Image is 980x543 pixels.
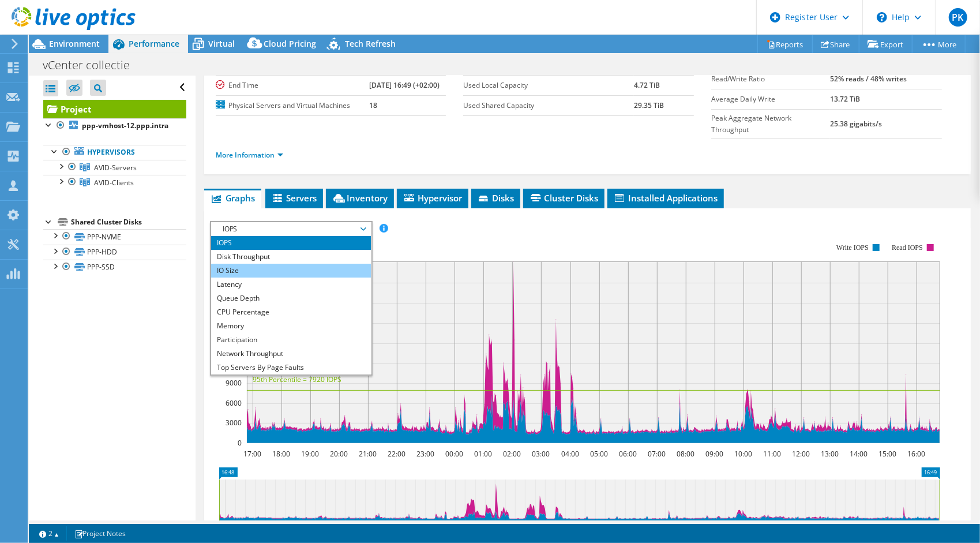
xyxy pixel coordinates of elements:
[369,80,440,90] b: [DATE] 16:49 (+02:00)
[705,449,723,459] text: 09:00
[836,244,869,252] text: Write IOPS
[226,398,242,408] text: 6000
[49,38,100,49] span: Environment
[877,12,887,23] svg: \n
[757,35,813,53] a: Reports
[711,113,830,136] label: Peak Aggregate Network Throughput
[711,93,830,105] label: Average Daily Write
[619,449,637,459] text: 06:00
[792,449,810,459] text: 12:00
[43,175,186,190] a: AVID-Clients
[43,160,186,175] a: AVID-Servers
[648,449,666,459] text: 07:00
[94,163,137,173] span: AVID-Servers
[211,250,371,264] li: Disk Throughput
[211,347,371,361] li: Network Throughput
[211,319,371,333] li: Memory
[129,38,179,49] span: Performance
[878,449,896,459] text: 15:00
[388,449,405,459] text: 22:00
[532,449,550,459] text: 03:00
[463,100,634,111] label: Used Shared Capacity
[830,74,907,84] b: 52% reads / 48% writes
[211,333,371,347] li: Participation
[43,145,186,160] a: Hypervisors
[216,100,369,111] label: Physical Servers and Virtual Machines
[253,375,341,384] text: 95th Percentile = 7920 IOPS
[211,305,371,319] li: CPU Percentage
[211,236,371,250] li: IOPS
[830,94,860,104] b: 13.72 TiB
[907,449,925,459] text: 16:00
[211,264,371,278] li: IO Size
[634,100,664,110] b: 29.35 TiB
[677,449,694,459] text: 08:00
[243,449,261,459] text: 17:00
[66,526,134,541] a: Project Notes
[43,260,186,275] a: PPP-SSD
[503,449,521,459] text: 02:00
[474,449,492,459] text: 01:00
[463,80,634,91] label: Used Local Capacity
[37,59,148,72] h1: vCenter collectie
[821,449,839,459] text: 13:00
[561,449,579,459] text: 04:00
[238,438,242,448] text: 0
[216,150,283,160] a: More Information
[416,449,434,459] text: 23:00
[271,192,317,204] span: Servers
[850,449,868,459] text: 14:00
[226,418,242,428] text: 3000
[94,178,134,188] span: AVID-Clients
[949,8,967,27] span: PK
[445,449,463,459] text: 00:00
[830,119,882,129] b: 25.38 gigabits/s
[330,449,348,459] text: 20:00
[613,192,718,204] span: Installed Applications
[43,229,186,244] a: PPP-NVME
[216,80,369,91] label: End Time
[812,35,859,53] a: Share
[763,449,781,459] text: 11:00
[211,361,371,375] li: Top Servers By Page Faults
[208,38,235,49] span: Virtual
[31,526,67,541] a: 2
[217,222,365,236] span: IOPS
[332,192,388,204] span: Inventory
[359,449,377,459] text: 21:00
[403,192,463,204] span: Hypervisor
[477,192,515,204] span: Disks
[912,35,966,53] a: More
[301,449,319,459] text: 19:00
[71,215,186,229] div: Shared Cluster Disks
[43,245,186,260] a: PPP-HDD
[211,291,371,305] li: Queue Depth
[529,192,599,204] span: Cluster Disks
[43,100,186,118] a: Project
[369,100,377,110] b: 18
[272,449,290,459] text: 18:00
[711,73,830,85] label: Read/Write Ratio
[210,192,256,204] span: Graphs
[226,378,242,388] text: 9000
[590,449,608,459] text: 05:00
[734,449,752,459] text: 10:00
[892,244,923,252] text: Read IOPS
[211,278,371,291] li: Latency
[43,118,186,133] a: ppp-vmhost-12.ppp.intra
[859,35,913,53] a: Export
[345,38,396,49] span: Tech Refresh
[634,80,660,90] b: 4.72 TiB
[264,38,316,49] span: Cloud Pricing
[82,121,168,130] b: ppp-vmhost-12.ppp.intra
